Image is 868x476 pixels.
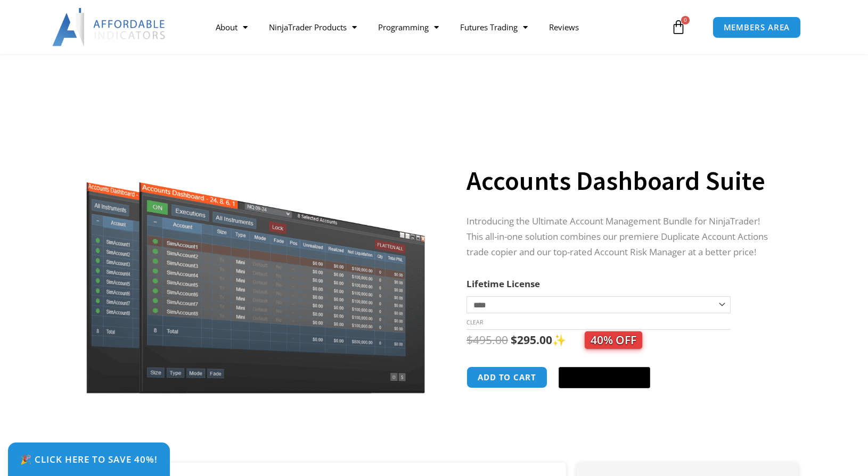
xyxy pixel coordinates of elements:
[681,16,690,24] span: 0
[559,367,650,388] button: Buy with GPay
[724,23,790,31] span: MEMBERS AREA
[466,278,540,290] label: Lifetime License
[585,331,642,349] span: 40% OFF
[8,442,170,476] a: 🎉 Click Here to save 40%!
[466,214,777,260] p: Introducing the Ultimate Account Management Bundle for NinjaTrader! This all-in-one solution comb...
[466,366,547,388] button: Add to cart
[367,15,449,39] a: Programming
[466,319,483,326] a: Clear options
[258,15,367,39] a: NinjaTrader Products
[205,15,668,39] nav: Menu
[85,121,427,394] img: Screenshot 2024-08-26 155710eeeee
[466,332,508,347] bdi: 495.00
[20,455,158,464] span: 🎉 Click Here to save 40%!
[52,8,167,46] img: LogoAI | Affordable Indicators – NinjaTrader
[511,332,517,347] span: $
[511,332,552,347] bdi: 295.00
[466,332,473,347] span: $
[655,12,702,43] a: 0
[449,15,538,39] a: Futures Trading
[713,16,801,38] a: MEMBERS AREA
[466,403,777,412] iframe: PayPal Message 1
[552,332,642,347] span: ✨
[466,162,777,199] h1: Accounts Dashboard Suite
[538,15,589,39] a: Reviews
[205,15,258,39] a: About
